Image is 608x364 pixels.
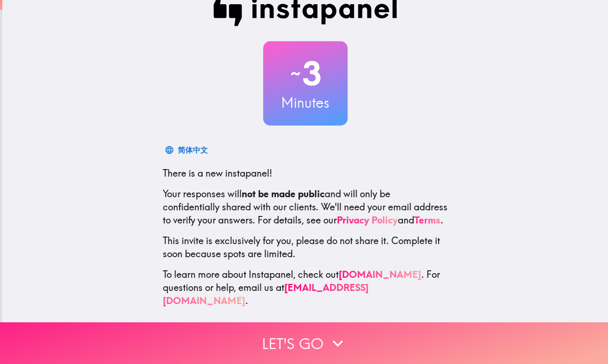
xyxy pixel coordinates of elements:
[289,59,302,88] span: ~
[414,214,441,226] a: Terms
[178,143,208,156] div: 简体中文
[163,268,448,307] p: To learn more about Instapanel, check out . For questions or help, email us at .
[339,268,421,280] a: [DOMAIN_NAME]
[163,234,448,260] p: This invite is exclusively for you, please do not share it. Complete it soon because spots are li...
[337,214,398,226] a: Privacy Policy
[263,93,348,112] h3: Minutes
[163,187,448,227] p: Your responses will and will only be confidentially shared with our clients. We'll need your emai...
[163,282,369,306] a: [EMAIL_ADDRESS][DOMAIN_NAME]
[263,54,348,93] h2: 3
[163,141,212,159] button: 简体中文
[163,167,272,179] span: There is a new instapanel!
[242,188,325,200] b: not be made public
